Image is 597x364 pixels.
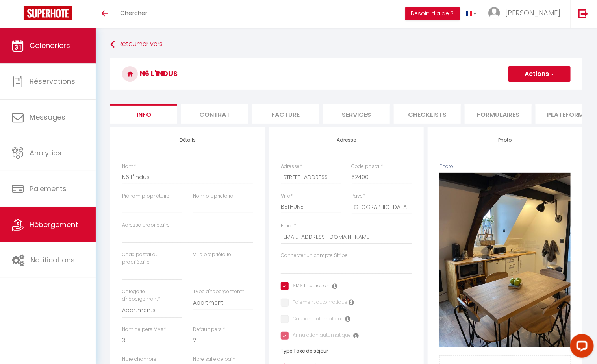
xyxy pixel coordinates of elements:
img: logout [578,9,588,18]
span: Réservations [30,76,75,86]
h3: N6 L'indus [110,58,582,90]
img: ... [488,7,500,19]
button: Supprimer [486,254,524,266]
label: Code postal du propriétaire [122,251,182,266]
a: Retourner vers [110,37,582,52]
h6: Type Taxe de séjour [281,348,412,354]
label: Ville propriétaire [193,251,231,259]
h4: Détails [122,137,253,143]
label: Paiement automatique [289,299,347,307]
label: Caution automatique [289,315,344,324]
label: Adresse propriétaire [122,222,170,229]
img: Super Booking [24,6,72,20]
label: Connecter un compte Stripe [281,252,348,259]
span: Messages [30,112,65,122]
label: Nom propriétaire [193,192,233,200]
label: Pays [352,192,365,200]
iframe: LiveChat chat widget [564,331,597,364]
label: Adresse [281,163,302,170]
label: Default pers. [193,326,225,333]
label: Ville [281,192,293,200]
li: Info [110,104,177,124]
label: Nbre chambre [122,356,156,363]
li: Formulaires [465,104,532,124]
label: Type d'hébergement [193,288,244,296]
label: Nom de pers MAX [122,326,166,333]
h4: Adresse [281,137,412,143]
label: Catégorie d'hébergement [122,288,182,303]
span: Chercher [120,9,147,17]
label: Nom [122,163,136,170]
h4: Photo [439,137,571,143]
li: Facture [252,104,319,124]
span: Calendriers [30,41,70,50]
label: Photo [439,163,453,170]
label: Prénom propriétaire [122,192,169,200]
span: [PERSON_NAME] [505,8,560,18]
span: Analytics [30,148,61,158]
span: Paiements [30,184,67,194]
label: Email [281,222,296,230]
li: Services [323,104,390,124]
span: Notifications [30,255,75,265]
li: Contrat [181,104,248,124]
label: Nbre salle de bain [193,356,235,363]
span: Hébergement [30,220,78,229]
li: Checklists [394,104,461,124]
button: Actions [508,66,571,82]
button: Besoin d'aide ? [405,7,460,20]
label: Code postal [352,163,383,170]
